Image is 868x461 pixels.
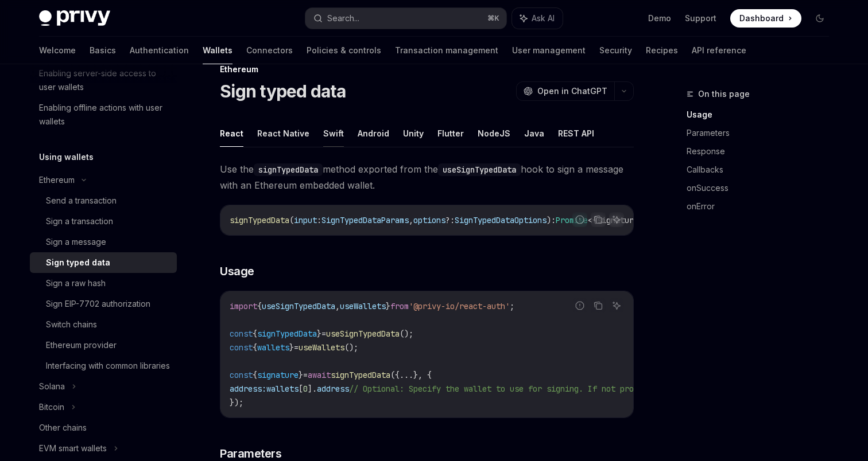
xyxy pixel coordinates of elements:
[445,215,455,225] span: ?:
[512,8,563,29] button: Ask AI
[335,301,340,311] span: ,
[317,215,321,225] span: :
[698,87,750,101] span: On this page
[230,301,257,311] span: import
[308,370,331,380] span: await
[413,215,445,225] span: options
[46,338,117,352] div: Ethereum provider
[478,120,510,147] button: NodeJS
[299,384,303,394] span: [
[294,342,299,353] span: =
[299,342,344,353] span: useWallets
[294,215,317,225] span: input
[30,417,177,438] a: Other chains
[609,298,624,313] button: Ask AI
[39,421,87,435] div: Other chains
[303,384,308,394] span: 0
[220,64,634,75] div: Ethereum
[289,215,294,225] span: (
[230,397,243,408] span: });
[220,263,254,279] span: Usage
[246,37,293,64] a: Connectors
[321,329,326,339] span: =
[39,442,107,455] div: EVM smart wallets
[358,120,389,147] button: Android
[305,8,506,29] button: Search...⌘K
[46,194,117,208] div: Send a transaction
[340,301,386,311] span: useWallets
[687,124,838,142] a: Parameters
[39,10,110,26] img: dark logo
[687,179,838,197] a: onSuccess
[46,214,113,228] div: Sign a transaction
[230,384,266,394] span: address:
[30,335,177,355] a: Ethereum provider
[547,215,556,225] span: ):
[692,37,746,64] a: API reference
[266,384,299,394] span: wallets
[230,370,253,380] span: const
[321,215,409,225] span: SignTypedDataParams
[39,150,94,164] h5: Using wallets
[687,197,838,216] a: onError
[253,370,257,380] span: {
[257,329,317,339] span: signTypedData
[487,14,499,23] span: ⌘ K
[30,211,177,232] a: Sign a transaction
[438,163,521,176] code: useSignTypedData
[46,276,106,290] div: Sign a raw hash
[253,342,257,353] span: {
[400,370,413,380] span: ...
[349,384,804,394] span: // Optional: Specify the wallet to use for signing. If not provided, the first wallet will be used.
[556,215,588,225] span: Promise
[257,301,262,311] span: {
[437,120,464,147] button: Flutter
[386,301,390,311] span: }
[230,342,253,353] span: const
[30,355,177,376] a: Interfacing with common libraries
[409,215,413,225] span: ,
[811,9,829,28] button: Toggle dark mode
[591,298,606,313] button: Copy the contents from the code block
[230,215,289,225] span: signTypedData
[516,81,614,101] button: Open in ChatGPT
[413,370,432,380] span: }, {
[646,37,678,64] a: Recipes
[39,37,76,64] a: Welcome
[588,215,592,225] span: <
[317,329,321,339] span: }
[524,120,544,147] button: Java
[400,329,413,339] span: ();
[262,301,335,311] span: useSignTypedData
[395,37,498,64] a: Transaction management
[390,301,409,311] span: from
[323,120,344,147] button: Swift
[685,13,716,24] a: Support
[303,370,308,380] span: =
[317,384,349,394] span: address
[30,190,177,211] a: Send a transaction
[257,120,309,147] button: React Native
[130,37,189,64] a: Authentication
[572,298,587,313] button: Report incorrect code
[591,212,606,227] button: Copy the contents from the code block
[289,342,294,353] span: }
[510,301,514,311] span: ;
[257,342,289,353] span: wallets
[455,215,547,225] span: SignTypedDataOptions
[730,9,801,28] a: Dashboard
[307,37,381,64] a: Policies & controls
[39,101,170,128] div: Enabling offline actions with user wallets
[299,370,303,380] span: }
[30,314,177,335] a: Switch chains
[558,120,594,147] button: REST API
[409,301,510,311] span: '@privy-io/react-auth'
[687,142,838,161] a: Response
[90,37,116,64] a: Basics
[220,161,634,193] span: Use the method exported from the hook to sign a message with an Ethereum embedded wallet.
[253,329,257,339] span: {
[572,212,587,227] button: Report incorrect code
[46,359,170,373] div: Interfacing with common libraries
[30,294,177,314] a: Sign EIP-7702 authorization
[30,252,177,273] a: Sign typed data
